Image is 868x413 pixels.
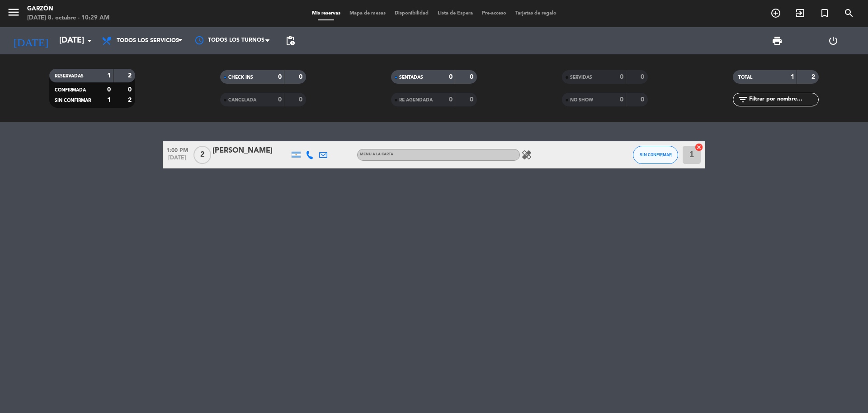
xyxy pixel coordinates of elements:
[570,98,593,102] span: NO SHOW
[27,5,109,14] div: Garzón
[163,155,192,165] span: [DATE]
[228,98,256,102] span: CANCELADA
[640,152,672,157] span: SIN CONFIRMAR
[7,5,20,22] button: menu
[819,8,830,19] i: turned_in_not
[128,97,133,103] strong: 2
[844,8,854,19] i: search
[107,97,111,103] strong: 1
[107,72,111,79] strong: 1
[55,98,91,103] span: SIN CONFIRMAR
[7,31,55,51] i: [DATE]
[633,146,678,164] button: SIN CONFIRMAR
[163,144,192,155] span: 1:00 PM
[433,11,477,16] span: Lista de Espera
[805,27,861,54] div: LOG OUT
[27,14,109,23] div: [DATE] 8. octubre - 10:29 AM
[738,75,752,80] span: TOTAL
[399,75,423,80] span: SENTADAS
[193,146,211,164] span: 2
[695,144,703,151] img: close.png
[278,96,282,103] strong: 0
[570,75,592,80] span: SERVIDAS
[285,35,296,46] span: pending_actions
[390,11,433,16] span: Disponibilidad
[477,11,511,16] span: Pre-acceso
[791,74,794,80] strong: 1
[212,145,289,157] div: [PERSON_NAME]
[737,94,748,105] i: filter_list
[795,8,806,19] i: exit_to_app
[620,74,623,80] strong: 0
[641,74,646,80] strong: 0
[7,5,20,19] i: menu
[511,11,561,16] span: Tarjetas de regalo
[345,11,390,16] span: Mapa de mesas
[55,74,84,78] span: RESERVADAS
[748,95,818,105] input: Filtrar por nombre...
[278,74,282,80] strong: 0
[107,86,111,93] strong: 0
[641,96,646,103] strong: 0
[470,96,475,103] strong: 0
[828,35,839,46] i: power_settings_new
[772,35,783,46] span: print
[84,35,95,46] i: arrow_drop_down
[620,96,623,103] strong: 0
[128,72,133,79] strong: 2
[449,74,453,80] strong: 0
[307,11,345,16] span: Mis reservas
[811,74,817,80] strong: 2
[521,149,532,160] i: healing
[399,98,433,102] span: RE AGENDADA
[299,74,304,80] strong: 0
[360,153,393,156] span: MENÚ A LA CARTA
[470,74,475,80] strong: 0
[117,38,179,44] span: Todos los servicios
[128,86,133,93] strong: 0
[770,8,781,19] i: add_circle_outline
[449,96,453,103] strong: 0
[55,88,86,92] span: CONFIRMADA
[299,96,304,103] strong: 0
[228,75,253,80] span: CHECK INS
